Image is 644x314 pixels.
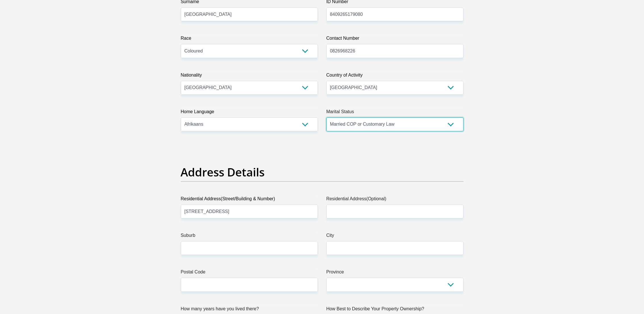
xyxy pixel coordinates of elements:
[326,269,463,278] label: Province
[326,35,463,44] label: Contact Number
[181,232,318,241] label: Suburb
[181,278,318,292] input: Postal Code
[326,72,463,81] label: Country of Activity
[181,165,463,179] h2: Address Details
[326,108,463,117] label: Marital Status
[326,278,463,292] select: Please Select a Province
[326,232,463,241] label: City
[181,108,318,117] label: Home Language
[326,241,463,255] input: City
[326,7,463,21] input: ID Number
[181,7,318,21] input: Surname
[181,205,318,218] input: Valid residential address
[181,35,318,44] label: Race
[181,269,318,278] label: Postal Code
[326,44,463,58] input: Contact Number
[181,195,318,205] label: Residential Address(Street/Building & Number)
[181,241,318,255] input: Suburb
[326,195,463,205] label: Residential Address(Optional)
[326,205,463,218] input: Address line 2 (Optional)
[181,72,318,81] label: Nationality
